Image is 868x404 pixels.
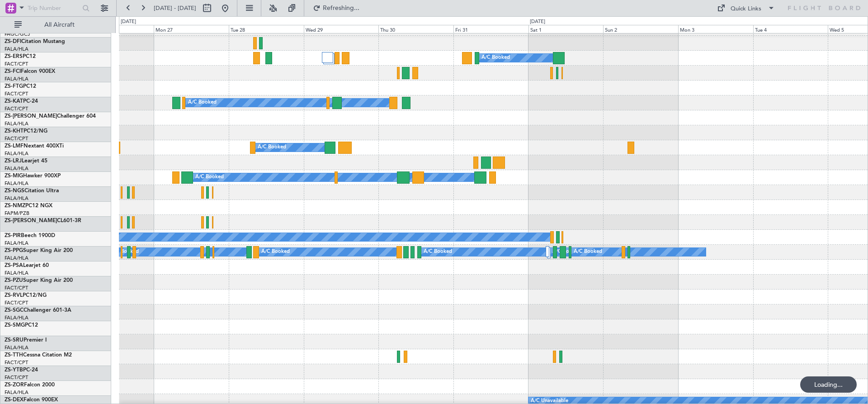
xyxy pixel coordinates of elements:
[5,263,23,268] span: ZS-PSA
[5,54,36,59] a: ZS-ERSPC12
[5,143,24,149] span: ZS-LMF
[5,120,28,127] a: FALA/HLA
[154,25,229,33] div: Mon 27
[5,352,23,358] span: ZS-TTH
[453,25,528,33] div: Fri 31
[5,61,28,67] a: FACT/CPT
[5,84,36,89] a: ZS-FTGPC12
[731,5,761,14] div: Quick Links
[154,4,196,12] span: [DATE] - [DATE]
[603,25,678,33] div: Sun 2
[574,245,602,259] div: A/C Booked
[378,25,453,33] div: Thu 30
[195,171,224,184] div: A/C Booked
[304,25,379,33] div: Wed 29
[5,367,23,373] span: ZS-YTB
[5,84,23,89] span: ZS-FTG
[5,323,25,328] span: ZS-SMG
[261,245,290,259] div: A/C Booked
[5,233,55,238] a: ZS-PIRBeech 1900D
[5,278,73,283] a: ZS-PZUSuper King Air 200
[5,158,47,164] a: ZS-LRJLearjet 45
[552,245,581,259] div: A/C Booked
[5,46,28,52] a: FALA/HLA
[5,382,24,388] span: ZS-ZOR
[309,1,363,15] button: Refreshing...
[5,105,28,112] a: FACT/CPT
[5,248,23,253] span: ZS-PPG
[5,285,28,291] a: FACT/CPT
[5,233,21,238] span: ZS-PIR
[5,263,49,268] a: ZS-PSALearjet 60
[5,128,24,134] span: ZS-KHT
[5,308,24,313] span: ZS-SGC
[5,210,29,217] a: FAPM/PZB
[5,173,61,179] a: ZS-MIGHawker 900XP
[5,270,28,276] a: FALA/HLA
[5,382,55,388] a: ZS-ZORFalcon 2000
[5,76,28,82] a: FALA/HLA
[5,293,23,298] span: ZS-RVL
[5,128,47,134] a: ZS-KHTPC12/NG
[5,203,25,209] span: ZS-NMZ
[5,397,24,403] span: ZS-DEX
[5,337,47,343] a: ZS-SRUPremier I
[258,141,286,154] div: A/C Booked
[5,188,59,194] a: ZS-NGSCitation Ultra
[121,18,136,26] div: [DATE]
[5,165,28,172] a: FALA/HLA
[24,22,95,28] span: All Aircraft
[424,245,452,259] div: A/C Booked
[5,180,28,187] a: FALA/HLA
[322,5,360,11] span: Refreshing...
[5,90,28,97] a: FACT/CPT
[753,25,828,33] div: Tue 4
[28,1,80,15] input: Trip Number
[5,299,28,306] a: FACT/CPT
[5,218,81,223] a: ZS-[PERSON_NAME]CL601-3R
[528,25,604,33] div: Sat 1
[5,308,71,313] a: ZS-SGCChallenger 601-3A
[10,18,98,32] button: All Aircraft
[5,188,24,194] span: ZS-NGS
[110,245,139,259] div: A/C Booked
[5,314,28,321] a: FALA/HLA
[5,143,64,149] a: ZS-LMFNextant 400XTi
[5,39,21,44] span: ZS-DFI
[5,248,73,253] a: ZS-PPGSuper King Air 200
[5,389,28,396] a: FALA/HLA
[5,69,55,74] a: ZS-FCIFalcon 900EX
[800,376,857,393] div: Loading...
[188,96,217,109] div: A/C Booked
[5,203,52,209] a: ZS-NMZPC12 NGX
[5,255,28,261] a: FALA/HLA
[5,240,28,247] a: FALA/HLA
[5,39,65,44] a: ZS-DFICitation Mustang
[5,218,57,223] span: ZS-[PERSON_NAME]
[5,54,23,59] span: ZS-ERS
[530,18,545,26] div: [DATE]
[5,173,23,179] span: ZS-MIG
[481,51,510,65] div: A/C Booked
[5,31,30,38] a: FAGC/GCJ
[5,337,24,343] span: ZS-SRU
[5,359,28,366] a: FACT/CPT
[5,344,28,351] a: FALA/HLA
[5,114,96,119] a: ZS-[PERSON_NAME]Challenger 604
[5,367,38,373] a: ZS-YTBPC-24
[5,150,28,157] a: FALA/HLA
[5,397,58,403] a: ZS-DEXFalcon 900EX
[5,323,38,328] a: ZS-SMGPC12
[5,69,21,74] span: ZS-FCI
[5,374,28,381] a: FACT/CPT
[5,114,57,119] span: ZS-[PERSON_NAME]
[5,158,22,164] span: ZS-LRJ
[5,99,38,104] a: ZS-KATPC-24
[5,195,28,202] a: FALA/HLA
[5,293,47,298] a: ZS-RVLPC12/NG
[5,99,23,104] span: ZS-KAT
[5,352,72,358] a: ZS-TTHCessna Citation M2
[5,135,28,142] a: FACT/CPT
[712,1,779,15] button: Quick Links
[678,25,753,33] div: Mon 3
